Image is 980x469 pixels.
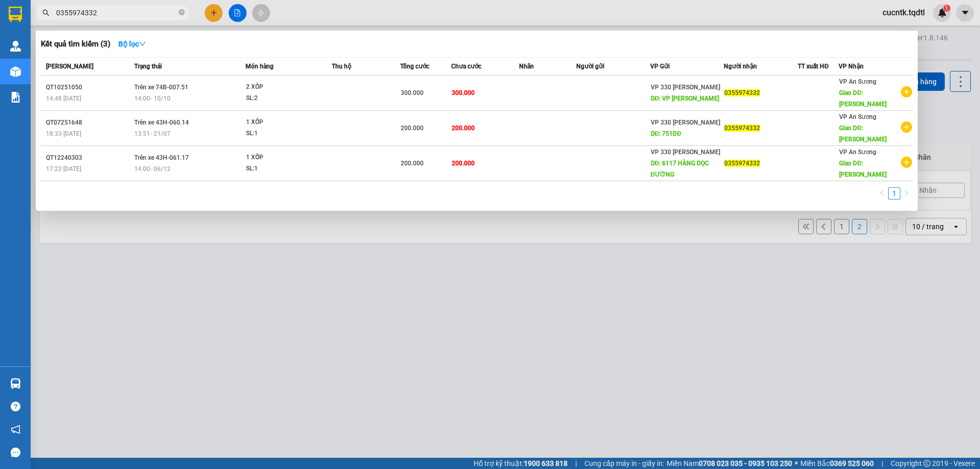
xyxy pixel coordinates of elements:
[246,117,323,128] div: 1 XỐP
[46,117,131,128] div: QT07251648
[46,130,81,137] span: 18:33 [DATE]
[134,130,170,137] span: 13:51 - 21/07
[452,89,475,96] span: 300.000
[10,66,21,77] img: warehouse-icon
[118,40,146,48] strong: Bộ lọc
[900,187,913,200] li: Next Page
[879,190,885,196] span: left
[724,63,757,70] span: Người nhận
[246,128,323,139] div: SL: 1
[246,163,323,175] div: SL: 1
[651,130,681,137] span: DĐ: 751DĐ
[876,187,888,200] li: Previous Page
[401,160,424,167] span: 200.000
[10,92,21,103] img: solution-icon
[246,63,274,70] span: Món hàng
[134,119,189,126] span: Trên xe 43H-060.14
[839,160,887,178] span: Giao DĐ: [PERSON_NAME]
[839,125,887,143] span: Giao DĐ: [PERSON_NAME]
[452,125,475,132] span: 200.000
[10,378,21,389] img: warehouse-icon
[839,89,887,108] span: Giao DĐ: [PERSON_NAME]
[903,190,910,196] span: right
[401,89,424,96] span: 300.000
[110,36,154,52] button: Bộ lọcdown
[650,63,670,70] span: VP Gửi
[451,63,481,70] span: Chưa cước
[134,84,188,91] span: Trên xe 74B-007.51
[888,187,900,200] li: 1
[901,157,912,168] span: plus-circle
[839,78,876,85] span: VP An Sương
[839,113,876,120] span: VP An Sương
[900,187,913,200] button: right
[246,152,323,163] div: 1 XỐP
[401,125,424,132] span: 200.000
[576,63,604,70] span: Người gửi
[332,63,351,70] span: Thu hộ
[134,95,170,102] span: 14:00 - 10/10
[46,82,131,93] div: QT10251050
[9,7,22,22] img: logo-vxr
[179,9,185,15] span: close-circle
[41,39,110,50] h3: Kết quả tìm kiếm ( 3 )
[10,41,21,52] img: warehouse-icon
[452,160,475,167] span: 200.000
[901,86,912,97] span: plus-circle
[651,119,720,126] span: VP 330 [PERSON_NAME]
[724,160,760,167] span: 0355974332
[724,125,760,132] span: 0355974332
[798,63,829,70] span: TT xuất HĐ
[11,448,20,457] span: message
[839,63,864,70] span: VP Nhận
[901,121,912,133] span: plus-circle
[839,149,876,156] span: VP An Sương
[246,93,323,104] div: SL: 2
[46,95,81,102] span: 14:48 [DATE]
[56,7,177,18] input: Tìm tên, số ĐT hoặc mã đơn
[46,63,93,70] span: [PERSON_NAME]
[134,154,189,161] span: Trên xe 43H-061.17
[179,8,185,18] span: close-circle
[11,402,20,411] span: question-circle
[46,153,131,163] div: QT12240303
[651,95,720,102] span: DĐ: VP [PERSON_NAME]
[724,89,760,96] span: 0355974332
[134,165,170,172] span: 14:00 - 06/12
[46,165,81,172] span: 17:22 [DATE]
[134,63,162,70] span: Trạng thái
[400,63,429,70] span: Tổng cước
[139,40,146,47] span: down
[889,188,900,199] a: 1
[42,9,50,16] span: search
[651,160,709,178] span: DĐ: 6117 HÀNG DỌC ĐƯỜNG
[651,149,720,156] span: VP 330 [PERSON_NAME]
[11,425,20,434] span: notification
[246,82,323,93] div: 2 XỐP
[876,187,888,200] button: left
[519,63,534,70] span: Nhãn
[651,84,720,91] span: VP 330 [PERSON_NAME]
